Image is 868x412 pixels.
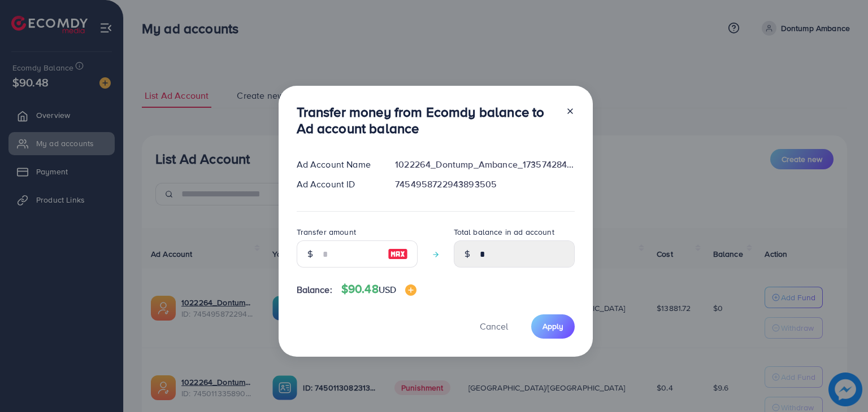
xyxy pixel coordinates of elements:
span: Apply [542,321,563,332]
div: Ad Account Name [288,158,387,171]
button: Apply [531,314,575,339]
label: Transfer amount [297,226,356,238]
div: 7454958722943893505 [386,178,583,191]
button: Cancel [466,314,522,339]
span: USD [379,283,396,296]
div: 1022264_Dontump_Ambance_1735742847027 [386,158,583,171]
img: image [405,284,416,296]
span: Balance: [297,283,332,296]
span: Cancel [480,320,508,332]
img: image [388,247,408,261]
label: Total balance in ad account [454,226,554,238]
h3: Transfer money from Ecomdy balance to Ad account balance [297,104,557,137]
div: Ad Account ID [288,178,387,191]
h4: $90.48 [341,282,416,296]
